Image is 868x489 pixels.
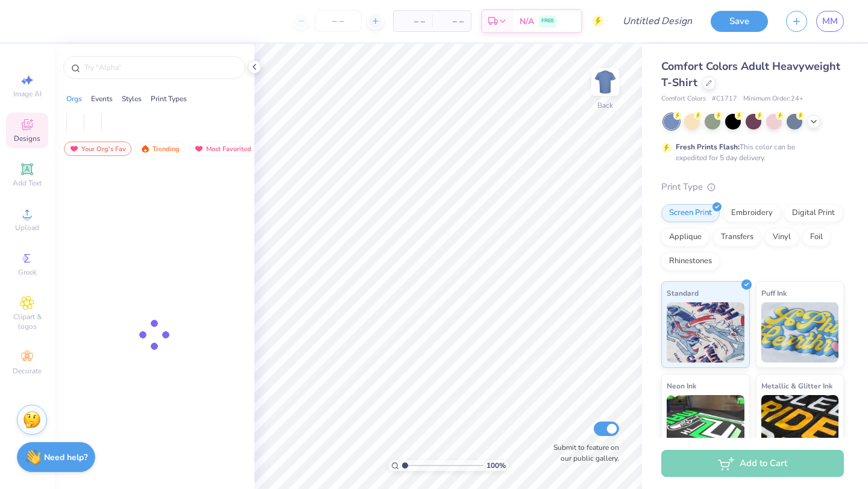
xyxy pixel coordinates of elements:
[761,379,832,392] span: Metallic & Glitter Ink
[13,89,42,99] span: Image AI
[593,70,617,94] img: Back
[661,204,720,222] div: Screen Print
[667,395,744,455] img: Neon Ink
[802,228,831,246] div: Foil
[661,252,720,270] div: Rhinestones
[13,178,42,188] span: Add Text
[613,9,702,33] input: Untitled Design
[597,100,613,111] div: Back
[765,228,799,246] div: Vinyl
[661,180,844,194] div: Print Type
[784,204,843,222] div: Digital Print
[712,94,737,104] span: # C1717
[122,93,142,104] div: Styles
[83,61,237,73] input: Try "Alpha"
[816,11,844,32] a: MM
[676,142,740,152] strong: Fresh Prints Flash:
[151,93,187,104] div: Print Types
[520,15,534,28] span: N/A
[713,228,761,246] div: Transfers
[64,142,131,156] div: Your Org's Fav
[761,302,839,363] img: Puff Ink
[761,287,787,299] span: Puff Ink
[743,94,804,104] span: Minimum Order: 24 +
[541,17,554,25] span: FREE
[661,94,706,104] span: Comfort Colors
[661,59,840,90] span: Comfort Colors Adult Heavyweight T-Shirt
[667,302,744,363] img: Standard
[486,460,506,471] span: 100 %
[44,452,87,463] strong: Need help?
[69,145,79,153] img: most_fav.gif
[661,228,709,246] div: Applique
[18,267,37,277] span: Greek
[140,145,150,153] img: trending.gif
[547,442,619,464] label: Submit to feature on our public gallery.
[13,366,42,376] span: Decorate
[315,10,362,32] input: – –
[6,312,48,331] span: Clipart & logos
[135,142,185,156] div: Trending
[822,14,838,28] span: MM
[14,134,40,143] span: Designs
[676,142,824,163] div: This color can be expedited for 5 day delivery.
[761,395,839,455] img: Metallic & Glitter Ink
[91,93,113,104] div: Events
[439,15,464,28] span: – –
[723,204,781,222] div: Embroidery
[194,145,204,153] img: most_fav.gif
[66,93,82,104] div: Orgs
[711,11,768,32] button: Save
[401,15,425,28] span: – –
[667,287,699,299] span: Standard
[667,379,696,392] span: Neon Ink
[189,142,257,156] div: Most Favorited
[15,223,39,232] span: Upload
